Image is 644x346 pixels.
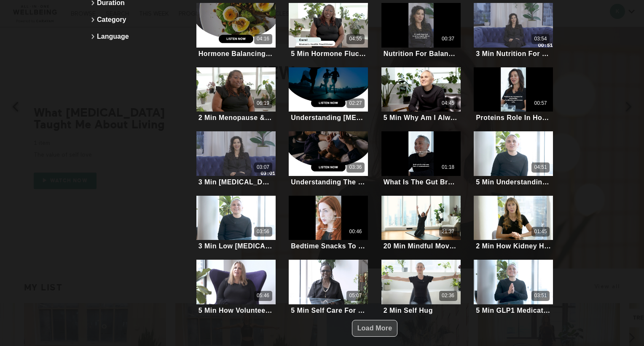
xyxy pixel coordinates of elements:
[196,3,276,59] a: Hormone Balancing Nutrition (Audio)04:16Hormone Balancing Nutrition (Audio)
[534,100,547,107] div: 00:57
[442,100,454,107] div: 04:45
[352,320,398,337] button: Load More
[442,164,454,171] div: 01:18
[257,292,269,299] div: 05:46
[384,242,459,250] div: 20 Min Mindful Movement For Stress Reduction
[442,292,454,299] div: 02:36
[476,50,551,58] div: 3 Min Nutrition For Balanced Hormones
[291,50,366,58] div: 5 Min Hormone Fluctuations During Menopause
[289,260,368,315] a: 5 Min Self Care For Sunday Scaries05:075 Min Self Care For [DATE] Scaries
[196,131,276,187] a: 3 Min Menstrual Cycle Nutrition03:073 Min [MEDICAL_DATA] Nutrition
[199,114,274,122] div: 2 Min Menopause & Mood Swings
[534,35,547,43] div: 03:54
[289,67,368,123] a: Understanding Cortisol (Audio)02:27Understanding [MEDICAL_DATA] (Audio)
[199,306,274,314] div: 5 Min How Volunteering Elevates Wellbeing
[349,164,362,171] div: 03:36
[476,242,551,250] div: 2 Min How Kidney Health Impacts Blood Pressure
[474,3,553,59] a: 3 Min Nutrition For Balanced Hormones03:543 Min Nutrition For Balanced Hormones
[89,28,185,45] button: Language
[257,164,269,171] div: 03:07
[199,178,274,186] div: 3 Min [MEDICAL_DATA] Nutrition
[257,228,269,235] div: 03:56
[357,325,392,332] span: Load More
[384,50,459,58] div: Nutrition For Balanced Hormones (Highlight)
[534,228,547,235] div: 01:45
[381,196,461,251] a: 20 Min Mindful Movement For Stress Reduction21:3720 Min Mindful Movement For Stress Reduction
[474,260,553,315] a: 5 Min GLP1 Medications Explained03:515 Min GLP1 Medications Explained
[349,292,362,299] div: 05:07
[442,228,454,235] div: 21:37
[289,131,368,187] a: Understanding The Importance Of Melatonin (Audio)03:36Understanding The Importance Of [MEDICAL_DA...
[349,228,362,235] div: 00:46
[89,11,185,28] button: Category
[196,260,276,315] a: 5 Min How Volunteering Elevates Wellbeing05:465 Min How Volunteering Elevates Wellbeing
[474,196,553,251] a: 2 Min How Kidney Health Impacts Blood Pressure01:452 Min How Kidney Health Impacts Blood Pressure
[442,35,454,43] div: 00:37
[534,292,547,299] div: 03:51
[474,67,553,123] a: Proteins Role In How The Body Functions (Highlight)00:57Proteins Role In How The Body Functions (...
[349,35,362,43] div: 04:55
[291,114,366,122] div: Understanding [MEDICAL_DATA] (Audio)
[476,114,551,122] div: Proteins Role In How The Body Functions (Highlight)
[291,178,366,186] div: Understanding The Importance Of [MEDICAL_DATA] (Audio)
[384,306,433,314] div: 2 Min Self Hug
[289,196,368,251] a: Bedtime Snacks To Consider For Better Sleep (Highlight)00:46Bedtime Snacks To Consider For Better...
[384,178,459,186] div: What Is The Gut Brain Axis? (Highlight)
[384,114,459,122] div: 5 Min Why Am I Always Bloated?
[257,35,269,43] div: 04:16
[291,306,366,314] div: 5 Min Self Care For [DATE] Scaries
[257,100,269,107] div: 06:19
[196,196,276,251] a: 3 Min Low Testosterone & Its Effects On Health03:563 Min Low [MEDICAL_DATA] & Its Effects On Health
[381,3,461,59] a: Nutrition For Balanced Hormones (Highlight)00:37Nutrition For Balanced Hormones (Highlight)
[349,100,362,107] div: 02:27
[381,260,461,315] a: 2 Min Self Hug02:362 Min Self Hug
[534,164,547,171] div: 04:51
[476,178,551,186] div: 5 Min Understanding Low Libido In Men
[291,242,366,250] div: Bedtime Snacks To Consider For Better Sleep (Highlight)
[381,131,461,187] a: What Is The Gut Brain Axis? (Highlight)01:18What Is The Gut Brain Axis? (Highlight)
[199,242,274,250] div: 3 Min Low [MEDICAL_DATA] & Its Effects On Health
[476,306,551,314] div: 5 Min GLP1 Medications Explained
[289,3,368,59] a: 5 Min Hormone Fluctuations During Menopause04:555 Min Hormone Fluctuations During Menopause
[474,131,553,187] a: 5 Min Understanding Low Libido In Men04:515 Min Understanding Low Libido In Men
[196,67,276,123] a: 2 Min Menopause & Mood Swings06:192 Min Menopause & Mood Swings
[199,50,274,58] div: Hormone Balancing Nutrition (Audio)
[381,67,461,123] a: 5 Min Why Am I Always Bloated?04:455 Min Why Am I Always Bloated?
